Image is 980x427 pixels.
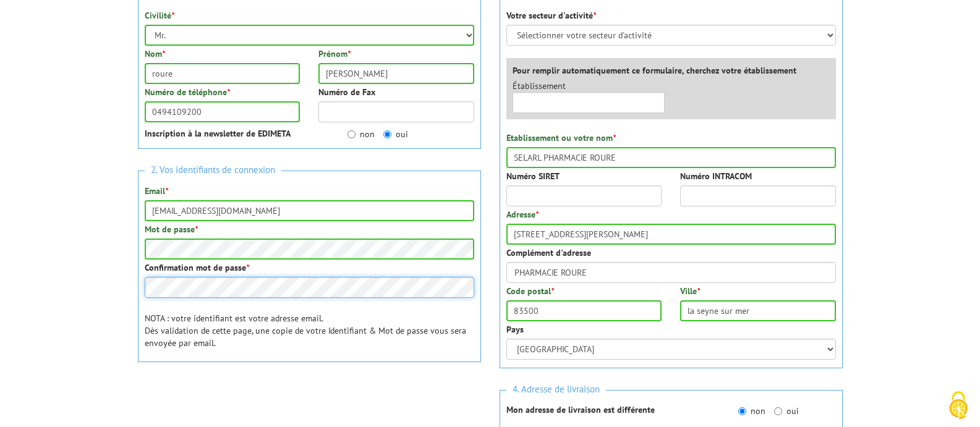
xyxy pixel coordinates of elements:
[347,130,356,138] input: non
[738,407,746,415] input: non
[145,48,165,60] label: Nom
[506,285,554,297] label: Code postal
[774,407,782,415] input: oui
[680,170,752,182] label: Numéro INTRACOM
[738,405,765,417] label: non
[145,223,198,235] label: Mot de passe
[506,170,560,182] label: Numéro SIRET
[383,128,408,140] label: oui
[318,48,351,60] label: Prénom
[513,64,796,77] label: Pour remplir automatiquement ce formulaire, cherchez votre établissement
[383,130,391,138] input: oui
[506,247,591,259] label: Complément d'adresse
[506,208,539,221] label: Adresse
[506,132,616,144] label: Etablissement ou votre nom
[145,261,249,274] label: Confirmation mot de passe
[145,86,230,98] label: Numéro de téléphone
[145,185,168,197] label: Email
[318,86,375,98] label: Numéro de Fax
[774,405,799,417] label: oui
[506,404,655,415] strong: Mon adresse de livraison est différente
[506,381,606,398] span: 4. Adresse de livraison
[680,285,700,297] label: Ville
[145,312,474,349] p: NOTA : votre identifiant est votre adresse email. Dès validation de cette page, une copie de votr...
[145,9,174,22] label: Civilité
[506,323,524,336] label: Pays
[503,80,675,113] div: Établissement
[145,162,281,179] span: 2. Vos identifiants de connexion
[145,128,291,139] strong: Inscription à la newsletter de EDIMETA
[943,390,974,421] img: Cookies (fenêtre modale)
[506,9,596,22] label: Votre secteur d'activité
[937,385,980,427] button: Cookies (fenêtre modale)
[347,128,375,140] label: non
